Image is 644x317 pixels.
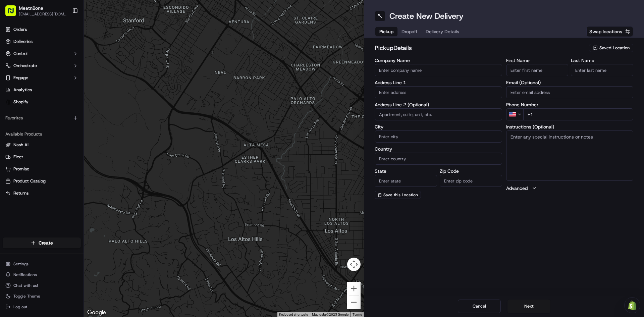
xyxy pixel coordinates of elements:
[86,308,108,317] a: Open this area in Google Maps (opens a new window)
[375,43,585,53] h2: pickup Details
[13,97,51,104] span: Knowledge Base
[13,142,29,148] span: Nash AI
[7,64,19,76] img: 1736555255976-a54dd68f-1ca7-489b-9aae-adbdc363a1c4
[5,154,78,160] a: Fleet
[3,281,81,290] button: Chat with us!
[571,58,633,63] label: Last Name
[13,283,38,288] span: Chat with us!
[3,292,81,301] button: Toggle Theme
[13,27,27,33] span: Orders
[3,97,81,107] a: Shopify
[375,124,502,129] label: City
[589,28,622,35] span: Swap locations
[7,98,12,103] div: 📗
[114,66,122,74] button: Start new chat
[426,28,459,35] span: Delivery Details
[389,11,464,21] h1: Create New Delivery
[3,85,81,95] a: Analytics
[13,166,29,172] span: Promise
[5,166,78,172] a: Promise
[589,43,633,53] button: Saved Location
[375,86,502,98] input: Enter address
[13,304,27,310] span: Log out
[586,26,633,37] button: Swap locations
[379,28,393,35] span: Pickup
[3,152,81,162] button: Fleet
[3,176,81,187] button: Product Catalog
[506,58,569,63] label: First Name
[279,312,308,317] button: Keyboard shortcuts
[5,142,78,148] a: Nash AI
[312,313,348,316] span: Map data ©2025 Google
[347,282,361,295] button: Zoom in
[599,45,630,51] span: Saved Location
[375,80,502,85] label: Address Line 1
[13,178,46,184] span: Product Catalog
[5,99,11,105] img: Shopify logo
[13,51,28,57] span: Control
[375,130,502,143] input: Enter city
[3,129,81,140] div: Available Products
[47,113,81,119] a: Powered byPylon
[523,108,634,120] input: Enter phone number
[3,259,81,269] button: Settings
[13,272,37,277] span: Notifications
[7,27,122,38] p: Welcome 👋
[440,175,502,187] input: Enter zip code
[3,113,81,123] div: Favorites
[571,64,633,76] input: Enter last name
[383,192,418,198] span: Save this Location
[5,178,78,184] a: Product Catalog
[3,140,81,150] button: Nash AI
[3,302,81,312] button: Log out
[507,300,550,313] button: Next
[375,147,502,151] label: Country
[506,124,634,129] label: Instructions (Optional)
[19,11,67,17] button: [EMAIL_ADDRESS][DOMAIN_NAME]
[375,102,502,107] label: Address Line 2 (Optional)
[63,97,108,104] span: API Documentation
[375,169,437,173] label: State
[3,36,81,47] a: Deliveries
[375,175,437,187] input: Enter state
[4,95,54,107] a: 📗Knowledge Base
[506,102,634,107] label: Phone Number
[13,154,23,160] span: Fleet
[506,64,569,76] input: Enter first name
[57,98,62,103] div: 💻
[347,296,361,309] button: Zoom out
[17,43,121,50] input: Got a question? Start typing here...
[3,270,81,279] button: Notifications
[3,72,81,83] button: Engage
[23,71,85,76] div: We're available if you need us!
[39,240,53,246] span: Create
[375,64,502,76] input: Enter company name
[5,190,78,196] a: Returns
[353,313,362,316] a: Terms (opens in new tab)
[375,191,421,199] button: Save this Location
[67,114,81,119] span: Pylon
[3,237,81,248] button: Create
[506,185,528,192] label: Advanced
[23,64,110,71] div: Start new chat
[375,58,502,63] label: Company Name
[7,7,20,20] img: Nash
[506,86,634,98] input: Enter email address
[13,39,33,45] span: Deliveries
[375,153,502,165] input: Enter country
[13,63,37,69] span: Orchestrate
[13,190,29,196] span: Returns
[13,294,40,299] span: Toggle Theme
[3,24,81,35] a: Orders
[3,60,81,71] button: Orchestrate
[19,5,43,11] button: MeatnBone
[13,75,28,81] span: Engage
[13,87,32,93] span: Analytics
[506,185,634,192] button: Advanced
[54,95,110,107] a: 💻API Documentation
[13,261,29,267] span: Settings
[347,258,361,271] button: Map camera controls
[3,3,69,19] button: MeatnBone[EMAIL_ADDRESS][DOMAIN_NAME]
